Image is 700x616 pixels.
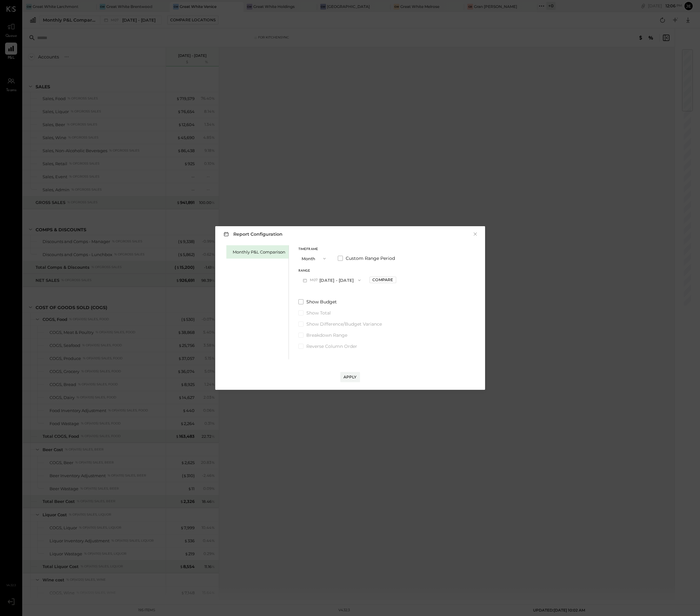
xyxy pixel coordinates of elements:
button: Compare [370,277,396,283]
div: Compare [372,277,393,282]
div: Monthly P&L Comparison [233,249,285,255]
span: Show Budget [306,299,337,305]
span: Custom Range Period [346,255,395,261]
span: Breakdown Range [306,332,347,338]
button: Apply [340,372,360,382]
button: Month [298,253,330,264]
div: Timeframe [298,248,330,251]
div: Range [298,269,365,273]
button: M07[DATE] - [DATE] [298,274,365,286]
h3: Report Configuration [222,230,283,238]
span: Show Difference/Budget Variance [306,321,382,327]
button: × [472,231,478,237]
span: Show Total [306,310,331,316]
span: Reverse Column Order [306,343,357,349]
span: M07 [310,278,320,283]
div: Apply [343,374,357,380]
